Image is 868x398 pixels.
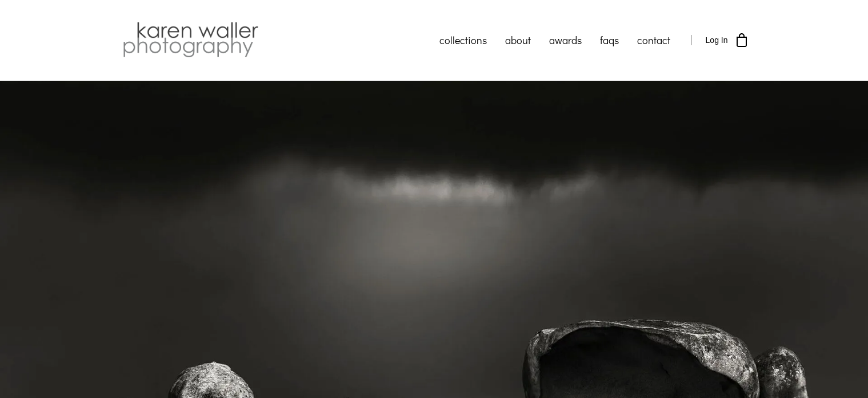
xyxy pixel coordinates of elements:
img: Karen Waller Photography [120,20,261,60]
a: collections [430,26,496,54]
a: about [496,26,540,54]
a: faqs [591,26,628,54]
a: awards [540,26,591,54]
a: contact [628,26,679,54]
span: Log In [706,36,728,45]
